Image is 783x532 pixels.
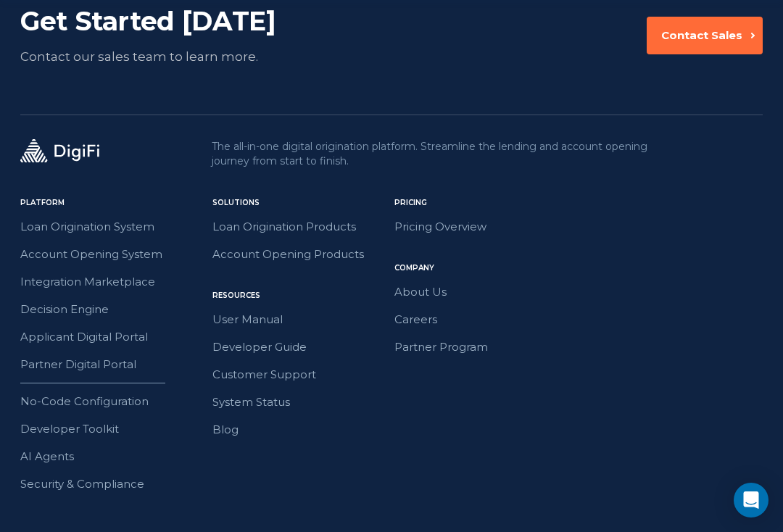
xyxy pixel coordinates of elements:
a: AI Agents [20,447,154,466]
a: Customer Support [212,365,346,384]
a: Applicant Digital Portal [20,328,154,346]
a: Developer Toolkit [20,420,154,439]
a: Partner Program [394,338,528,357]
div: Solutions [212,197,364,209]
a: Partner Digital Portal [20,355,154,374]
a: No-Code Configuration [20,392,154,411]
a: Developer Guide [212,338,346,357]
div: Open Intercom Messenger [734,483,768,518]
div: Get Started [DATE] [20,4,276,38]
div: Company [394,262,528,274]
a: Decision Engine [20,300,154,319]
div: Pricing [394,197,528,209]
a: Careers [394,310,528,329]
p: The all-in-one digital origination platform. Streamline the lending and account opening journey f... [212,139,707,168]
a: Integration Marketplace [20,273,155,291]
div: Contact our sales team to learn more. [20,46,276,67]
a: Security & Compliance [20,475,154,494]
button: Contact Sales [647,17,763,54]
a: User Manual [212,310,346,329]
a: Blog [212,420,346,439]
div: Platform [20,197,165,209]
a: Account Opening Products [212,245,364,264]
a: Loan Origination System [20,217,154,236]
a: About Us [394,283,528,302]
a: System Status [212,393,346,412]
div: Resources [212,290,364,302]
a: Loan Origination Products [212,217,356,236]
a: Pricing Overview [394,217,528,236]
a: Account Opening System [20,245,162,264]
div: Contact Sales [661,28,742,43]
